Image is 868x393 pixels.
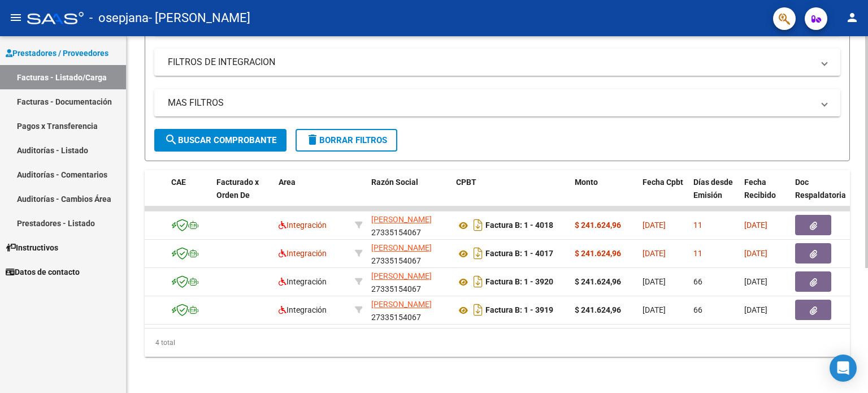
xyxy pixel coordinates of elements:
[6,266,80,278] span: Datos de contacto
[693,305,702,314] span: 66
[279,249,327,258] span: Integración
[693,277,702,286] span: 66
[643,305,666,314] span: [DATE]
[164,133,178,146] mat-icon: search
[274,170,350,220] datatable-header-cell: Area
[791,170,858,220] datatable-header-cell: Doc Respaldatoria
[638,170,689,220] datatable-header-cell: Fecha Cpbt
[371,270,447,293] div: 27335154067
[371,300,432,309] span: [PERSON_NAME]
[145,329,850,357] div: 4 total
[643,178,683,187] span: Fecha Cpbt
[371,215,432,224] span: [PERSON_NAME]
[575,249,621,258] strong: $ 241.624,96
[643,277,666,286] span: [DATE]
[570,170,638,220] datatable-header-cell: Monto
[471,273,485,291] i: Descargar documento
[471,301,485,319] i: Descargar documento
[740,170,791,220] datatable-header-cell: Fecha Recibido
[6,47,108,59] span: Prestadores / Proveedores
[149,6,250,31] span: - [PERSON_NAME]
[575,221,621,230] strong: $ 241.624,96
[154,129,287,152] button: Buscar Comprobante
[171,178,186,187] span: CAE
[367,170,452,220] datatable-header-cell: Razón Social
[471,216,485,234] i: Descargar documento
[643,221,666,230] span: [DATE]
[89,6,149,31] span: - osepjana
[485,221,553,230] strong: Factura B: 1 - 4018
[452,170,570,220] datatable-header-cell: CPBT
[575,305,621,314] strong: $ 241.624,96
[296,129,397,152] button: Borrar Filtros
[279,277,327,286] span: Integración
[689,170,740,220] datatable-header-cell: Días desde Emisión
[643,249,666,258] span: [DATE]
[371,178,418,187] span: Razón Social
[371,271,432,280] span: [PERSON_NAME]
[485,306,553,315] strong: Factura B: 1 - 3919
[744,178,776,200] span: Fecha Recibido
[693,178,733,200] span: Días desde Emisión
[306,135,387,145] span: Borrar Filtros
[279,305,327,314] span: Integración
[485,278,553,287] strong: Factura B: 1 - 3920
[168,97,813,109] mat-panel-title: MAS FILTROS
[212,170,274,220] datatable-header-cell: Facturado x Orden De
[575,277,621,286] strong: $ 241.624,96
[744,305,767,314] span: [DATE]
[485,249,553,258] strong: Factura B: 1 - 4017
[575,178,598,187] span: Monto
[371,213,447,237] div: 27335154067
[168,56,813,68] mat-panel-title: FILTROS DE INTEGRACION
[795,178,846,200] span: Doc Respaldatoria
[279,178,296,187] span: Area
[845,11,859,24] mat-icon: person
[306,133,319,146] mat-icon: delete
[744,249,767,258] span: [DATE]
[164,135,276,145] span: Buscar Comprobante
[744,277,767,286] span: [DATE]
[9,11,23,24] mat-icon: menu
[693,249,702,258] span: 11
[471,244,485,262] i: Descargar documento
[456,178,476,187] span: CPBT
[279,221,327,230] span: Integración
[830,355,857,382] div: Open Intercom Messenger
[6,241,58,254] span: Instructivos
[744,221,767,230] span: [DATE]
[154,49,840,76] mat-expansion-panel-header: FILTROS DE INTEGRACION
[371,298,447,322] div: 27335154067
[371,243,432,252] span: [PERSON_NAME]
[154,89,840,116] mat-expansion-panel-header: MAS FILTROS
[167,170,212,220] datatable-header-cell: CAE
[371,241,447,265] div: 27335154067
[693,221,702,230] span: 11
[216,178,259,200] span: Facturado x Orden De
